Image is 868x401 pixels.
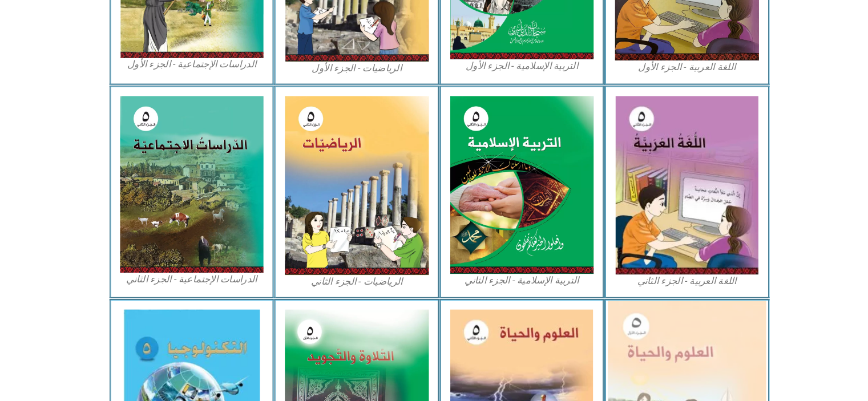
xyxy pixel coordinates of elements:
[603,280,741,292] figcaption: اللغة العربية - الجزء الثاني
[128,278,266,290] figcaption: الدراسات الإجتماعية - الجزء الثاني
[445,73,583,86] figcaption: التربية الإسلامية - الجزء الأول
[286,75,424,88] figcaption: الرياضيات - الجزء الأول​
[445,279,583,291] figcaption: التربية الإسلامية - الجزء الثاني
[286,280,424,293] figcaption: الرياضيات - الجزء الثاني
[128,72,266,84] figcaption: الدراسات الإجتماعية - الجزء الأول​
[603,74,741,87] figcaption: اللغة العربية - الجزء الأول​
